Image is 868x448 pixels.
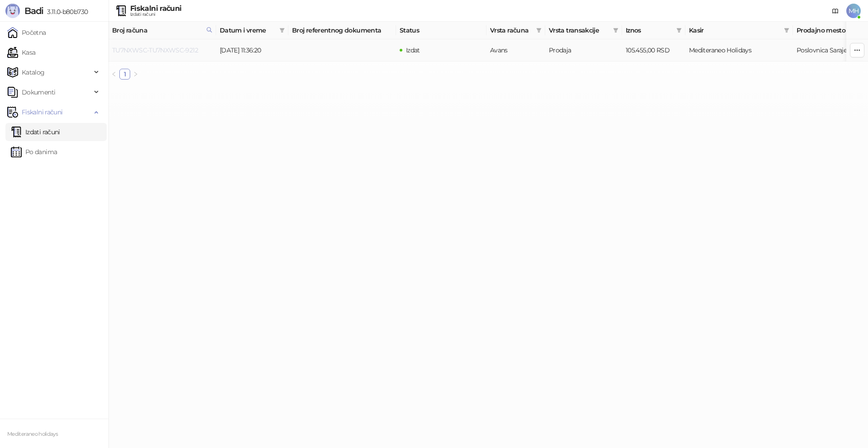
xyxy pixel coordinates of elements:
a: Kasa [7,43,35,61]
span: filter [784,28,789,33]
a: 1 [120,69,130,79]
span: filter [611,24,620,37]
span: 3.11.0-b80b730 [43,8,88,16]
span: filter [675,24,684,37]
small: Mediteraneo holidays [7,431,58,437]
td: Prodaja [545,39,622,61]
span: filter [613,28,618,33]
th: Vrsta transakcije [545,22,622,39]
span: Iznos [626,25,673,35]
li: 1 [119,69,130,80]
img: Logo [5,4,20,18]
span: Badi [24,5,43,16]
li: Prethodna strana [108,69,119,80]
button: right [130,69,141,80]
span: MH [846,4,861,18]
a: TU7NXWSC-TU7NXWSC-9212 [112,46,198,54]
span: filter [278,24,287,37]
th: Broj računa [108,22,216,39]
a: Dokumentacija [828,4,843,18]
th: Broj referentnog dokumenta [288,22,396,39]
span: Vrsta transakcije [549,25,609,35]
span: Izdat [406,46,420,54]
span: Kasir [689,25,780,35]
li: Sledeća strana [130,69,141,80]
th: Kasir [685,22,793,39]
span: filter [534,24,543,37]
span: Broj računa [112,25,203,35]
div: Izdati računi [130,12,181,17]
span: filter [676,28,682,33]
a: Po danima [11,143,57,161]
th: Vrsta računa [486,22,545,39]
button: left [108,69,119,80]
span: Katalog [22,63,45,81]
td: 105.455,00 RSD [622,39,685,61]
span: right [133,71,138,77]
a: Izdati računi [11,123,60,141]
td: TU7NXWSC-TU7NXWSC-9212 [108,39,216,61]
td: [DATE] 11:36:20 [216,39,288,61]
span: Datum i vreme [220,25,276,35]
td: Mediteraneo Holidays [685,39,793,61]
span: Fiskalni računi [22,103,62,121]
div: Fiskalni računi [130,5,181,12]
span: Vrsta računa [490,25,533,35]
span: filter [279,28,285,33]
td: Avans [486,39,545,61]
span: left [111,71,117,77]
span: Dokumenti [22,83,55,101]
a: Početna [7,24,46,42]
span: filter [782,24,791,37]
th: Status [396,22,486,39]
span: filter [536,28,542,33]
